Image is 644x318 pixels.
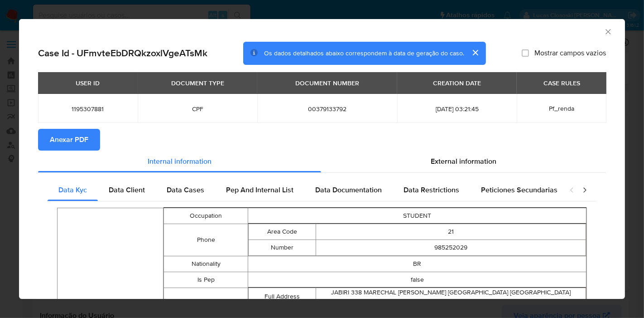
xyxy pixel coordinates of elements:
button: cerrar [464,42,486,64]
td: Nationality [163,256,248,272]
span: Os dados detalhados abaixo correspondem à data de geração do caso. [264,49,464,58]
td: STUDENT [248,208,586,224]
span: 00379133792 [268,105,386,113]
span: 1195307881 [49,105,127,113]
button: Fechar a janela [604,27,612,35]
h2: Case Id - UFmvteEbDRQkzoxlVgeATsMk [38,47,207,59]
td: 21 [316,224,586,240]
span: Pf_renda [549,104,574,113]
td: BR [248,256,586,272]
span: Mostrar campos vazios [534,49,606,58]
button: Anexar PDF [38,129,100,151]
div: DOCUMENT TYPE [166,75,230,91]
input: Mostrar campos vazios [522,49,529,57]
span: Peticiones Secundarias [481,185,557,195]
span: Data Client [109,185,145,195]
td: Area Code [249,224,316,240]
span: Data Kyc [58,185,87,195]
span: Data Documentation [315,185,382,195]
div: Detailed info [38,151,606,172]
span: External information [431,156,496,166]
span: Internal information [148,156,211,166]
td: Number [249,240,316,255]
div: USER ID [70,75,105,91]
td: Phone [163,224,248,256]
td: 985252029 [316,240,586,255]
div: CASE RULES [538,75,586,91]
span: Anexar PDF [50,130,88,150]
span: Pep And Internal List [226,185,293,195]
td: false [248,272,586,288]
div: closure-recommendation-modal [19,19,625,299]
td: JABIRI 338 MARECHAL [PERSON_NAME] [GEOGRAPHIC_DATA] [GEOGRAPHIC_DATA] [GEOGRAPHIC_DATA] 21557300 [316,288,586,306]
div: CREATION DATE [428,75,486,91]
span: Data Cases [167,185,204,195]
span: Data Restrictions [404,185,459,195]
span: CPF [149,105,246,113]
div: Detailed internal info [48,179,560,201]
td: Is Pep [163,272,248,288]
td: Full Address [249,288,316,306]
div: DOCUMENT NUMBER [290,75,365,91]
td: Occupation [163,208,248,224]
span: [DATE] 03:21:45 [408,105,506,113]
